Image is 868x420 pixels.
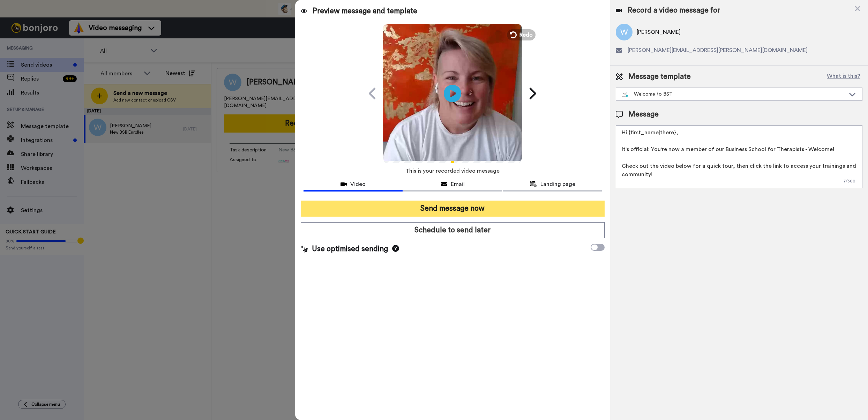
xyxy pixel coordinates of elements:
[301,201,605,217] button: Send message now
[628,109,659,120] span: Message
[301,222,605,238] button: Schedule to send later
[825,72,862,82] button: What is this?
[622,91,845,98] div: Welcome to BST
[312,244,388,254] span: Use optimised sending
[628,72,691,82] span: Message template
[451,180,465,188] span: Email
[405,163,500,179] span: This is your recorded video message
[622,92,628,97] img: nextgen-template.svg
[540,180,575,188] span: Landing page
[350,180,366,188] span: Video
[616,125,862,188] textarea: Hi {first_name|there}, It's official: You're now a member of our Business School for Therapists -...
